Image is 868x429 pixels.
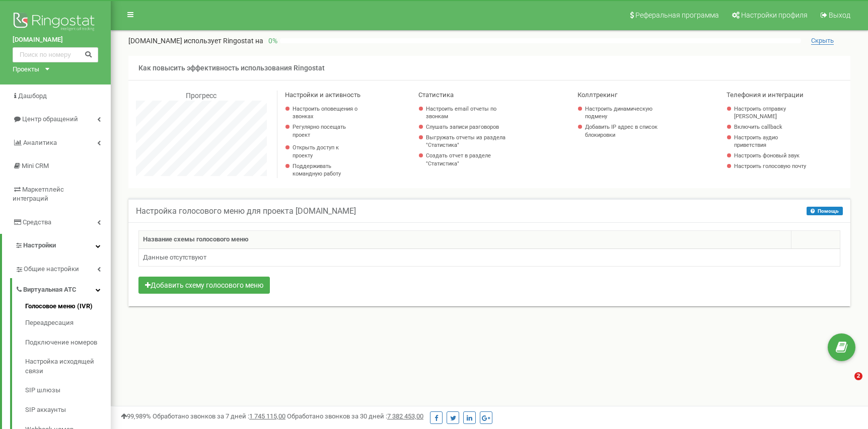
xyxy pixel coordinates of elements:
[285,91,360,99] span: Настройки и активность
[426,152,511,167] a: Создать отчет в разделе "Статистика"
[136,207,356,216] h5: Настройка голосового меню для проекта [DOMAIN_NAME]
[426,105,511,121] a: Настроить email отчеты по звонкам
[25,302,111,314] a: Голосовое меню (IVR)
[13,47,98,62] input: Поиск по номеру
[829,11,850,19] span: Выход
[387,412,423,420] u: 7 382 453,00
[23,241,56,249] span: Настройки
[249,412,285,420] u: 1 745 115,00
[22,115,78,123] span: Центр обращений
[834,372,858,396] iframe: Intercom live chat
[426,123,511,131] a: Слушать записи разговоров
[418,91,454,99] span: Статистика
[585,105,663,121] a: Настроить динамическую подмену
[293,123,360,139] p: Регулярно посещать проект
[734,162,807,170] a: Настроить голосовую почту
[128,36,263,46] p: [DOMAIN_NAME]
[577,91,617,99] span: Коллтрекинг
[15,258,111,278] a: Общие настройки
[13,35,98,45] a: [DOMAIN_NAME]
[734,123,807,131] a: Включить callback
[426,134,511,149] a: Выгружать отчеты из раздела "Статистика"
[121,412,151,420] span: 99,989%
[13,186,64,203] span: Маркетплейс интеграций
[25,381,111,400] a: SIP шлюзы
[635,11,719,19] span: Реферальная программа
[811,37,834,45] span: Скрыть
[13,10,98,35] img: Ringostat logo
[138,277,270,294] button: Добавить схему голосового меню
[293,105,360,121] a: Настроить оповещения о звонках
[585,123,663,139] a: Добавить IP адрес в список блокировки
[13,65,39,74] div: Проекты
[138,64,325,72] span: Как повысить эффективность использования Ringostat
[23,218,51,226] span: Средства
[807,207,843,215] button: Помощь
[23,139,57,146] span: Аналитика
[186,92,216,100] span: Прогресс
[25,313,111,333] a: Переадресация
[25,400,111,420] a: SIP аккаунты
[293,162,360,178] p: Поддерживать командную работу
[153,412,285,420] span: Обработано звонков за 7 дней :
[734,152,807,160] a: Настроить фоновый звук
[293,144,360,159] a: Открыть доступ к проекту
[22,162,49,169] span: Mini CRM
[23,285,77,295] span: Виртуальная АТС
[184,37,263,45] span: использует Ringostat на
[2,234,111,258] a: Настройки
[139,248,840,267] td: Данные отсутствуют
[25,333,111,353] a: Подключение номеров
[734,105,807,121] a: Настроить отправку [PERSON_NAME]
[263,36,280,46] p: 0 %
[854,372,862,380] span: 2
[727,91,804,99] span: Телефония и интеграции
[139,231,791,249] th: Название схемы голосового меню
[18,92,47,100] span: Дашборд
[24,265,79,274] span: Общие настройки
[734,134,807,149] a: Настроить аудио приветствия
[15,278,111,299] a: Виртуальная АТС
[287,412,423,420] span: Обработано звонков за 30 дней :
[741,11,808,19] span: Настройки профиля
[25,352,111,381] a: Настройка исходящей связи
